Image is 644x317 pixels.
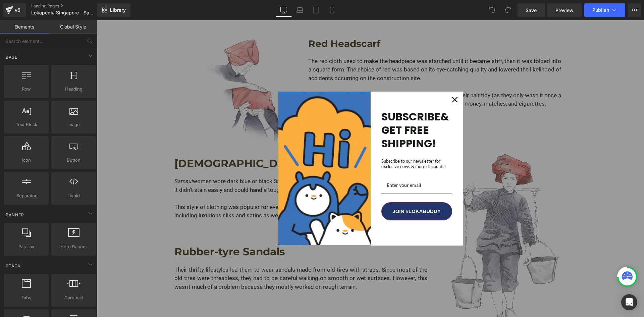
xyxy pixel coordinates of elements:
[6,86,47,93] span: Row
[284,89,343,104] strong: SUBSCRIBE
[5,212,25,218] span: Banner
[53,157,94,164] span: Button
[31,3,108,9] a: Landing Pages
[284,157,355,174] input: Email field
[284,89,352,131] strong: & GET FREE SHIPPING!
[53,294,94,301] span: Carousel
[6,294,47,301] span: Tabs
[592,7,609,13] span: Publish
[110,7,126,13] span: Library
[547,3,582,17] a: Preview
[6,157,47,164] span: Icon
[324,3,340,17] a: Mobile
[53,243,94,250] span: Hero Banner
[621,294,637,310] div: Open Intercom Messenger
[292,3,308,17] a: Laptop
[628,3,641,17] button: More
[555,7,574,14] span: Preview
[485,3,499,17] button: Undo
[5,263,21,269] span: Stack
[53,121,94,128] span: Image
[501,3,515,17] button: Redo
[355,77,361,82] svg: close icon
[49,20,97,34] a: Global Style
[5,54,18,60] span: Base
[526,7,537,14] span: Save
[31,10,96,15] span: Lokapedia Singapore - Samsui Women
[6,121,47,128] span: Text Block
[276,3,292,17] a: Desktop
[284,182,355,200] button: JOIN #LOKABUDDY
[53,192,94,199] span: Liquid
[584,3,625,17] button: Publish
[308,3,324,17] a: Tablet
[13,6,22,14] div: v6
[284,138,355,149] h3: Subscribe to our newsletter for exclusive news & more discounts!
[350,71,366,88] button: Close
[6,243,47,250] span: Parallax
[53,86,94,93] span: Heading
[97,3,130,17] a: New Library
[6,192,47,199] span: Separator
[3,3,26,17] a: v6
